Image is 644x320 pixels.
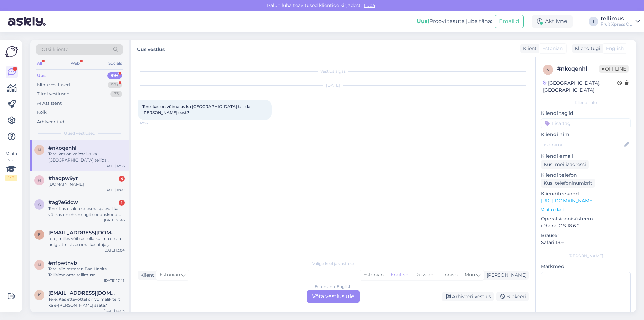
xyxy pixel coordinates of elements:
div: # nkoqenhl [557,65,599,73]
a: tellimusFruit Xpress OÜ [601,16,640,27]
div: Klienditugi [572,45,600,52]
div: Klient [520,45,537,52]
div: Küsi meiliaadressi [541,160,589,169]
p: Safari 18.6 [541,239,631,246]
div: Tere! Kas ettevõttel on võimalik teilt ka e-[PERSON_NAME] saata? [48,296,125,308]
p: Märkmed [541,263,631,270]
div: Tere, kas on võimalus ka [GEOGRAPHIC_DATA] tellida [PERSON_NAME] eest? [48,151,125,163]
div: Tiimi vestlused [37,91,70,97]
div: Socials [107,59,123,68]
p: Brauser [541,232,631,239]
span: Offline [599,65,629,73]
span: k [38,292,41,298]
div: 1 [119,200,125,206]
span: elevant@elevant.ee [48,230,118,236]
span: Uued vestlused [64,130,95,136]
div: Uus [37,72,46,79]
p: Kliendi tag'id [541,110,631,117]
span: n [38,262,41,267]
div: Aktiivne [532,15,573,28]
div: Arhiveeri vestlus [442,292,494,301]
span: Luba [362,2,377,8]
span: n [38,147,41,152]
a: [URL][DOMAIN_NAME] [541,198,594,204]
p: Kliendi telefon [541,172,631,179]
span: Otsi kliente [42,46,68,53]
div: Proovi tasuta juba täna: [417,17,492,26]
input: Lisa tag [541,118,631,128]
span: #nkoqenhl [48,145,76,151]
span: Tere, kas on võimalus ka [GEOGRAPHIC_DATA] tellida [PERSON_NAME] eest? [142,104,251,115]
div: Estonian to English [315,284,352,290]
div: [PERSON_NAME] [541,253,631,259]
div: English [387,270,412,280]
p: iPhone OS 18.6.2 [541,222,631,229]
div: Küsi telefoninumbrit [541,179,595,188]
div: [DATE] 21:46 [104,218,125,223]
div: 99+ [108,82,122,88]
div: [DATE] 17:43 [104,278,125,283]
span: h [38,178,41,183]
div: Web [69,59,81,68]
span: #nfpwtnvb [48,260,77,266]
b: Uus! [417,18,429,25]
div: Finnish [437,270,461,280]
span: 12:56 [140,120,165,125]
div: 1 / 3 [5,175,17,181]
div: AI Assistent [37,100,62,107]
p: Kliendi nimi [541,131,631,138]
div: Tere! Kas osalete e-esmaspäeval ka või kas on ehk mingit sooduskoodi jagada? [48,205,125,218]
div: [GEOGRAPHIC_DATA], [GEOGRAPHIC_DATA] [543,80,617,94]
div: Fruit Xpress OÜ [601,21,633,27]
div: [PERSON_NAME] [484,272,527,279]
div: [DATE] 13:04 [104,248,125,253]
div: Tere, siin restoran Bad Habits. Tellisime oma tellimuse [PERSON_NAME] 10-ks. [PERSON_NAME] 12 hel... [48,266,125,278]
div: tellimus [601,16,633,21]
img: Askly Logo [5,45,18,58]
div: Estonian [360,270,387,280]
span: English [606,45,624,52]
div: Minu vestlused [37,82,70,88]
div: Russian [412,270,437,280]
span: Muu [465,272,475,278]
span: e [38,232,41,237]
span: n [546,67,550,72]
div: [DATE] 12:56 [104,163,125,168]
span: #ag7e6dcw [48,199,78,205]
span: a [38,202,41,207]
div: Vaata siia [5,151,17,181]
button: Emailid [495,15,524,28]
div: T [589,17,598,26]
div: Kliendi info [541,100,631,106]
div: Võta vestlus üle [307,290,360,303]
p: Klienditeekond [541,190,631,197]
div: 99+ [107,72,122,79]
p: Vaata edasi ... [541,207,631,213]
div: [DATE] 14:03 [104,308,125,313]
div: Blokeeri [496,292,529,301]
span: Estonian [542,45,563,52]
span: kadiprants8@gmail.com [48,290,118,296]
div: Vestlus algas [138,68,529,74]
p: Kliendi email [541,153,631,160]
input: Lisa nimi [541,141,623,148]
div: tere, milles võib asi olla kui ma ei saa hulgilattu sisse oma kasutaja ja parooliga? [48,236,125,248]
div: Arhiveeritud [37,119,64,125]
div: [DOMAIN_NAME] [48,181,125,187]
span: Estonian [160,271,180,279]
div: Valige keel ja vastake [138,261,529,267]
span: #haqpw9yr [48,175,78,181]
div: [DATE] 11:00 [104,187,125,192]
div: 4 [119,176,125,182]
div: Klient [138,272,154,279]
div: Kõik [37,109,47,116]
div: All [36,59,43,68]
div: [DATE] [138,82,529,88]
label: Uus vestlus [137,44,165,53]
div: 73 [110,91,122,97]
p: Operatsioonisüsteem [541,215,631,222]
